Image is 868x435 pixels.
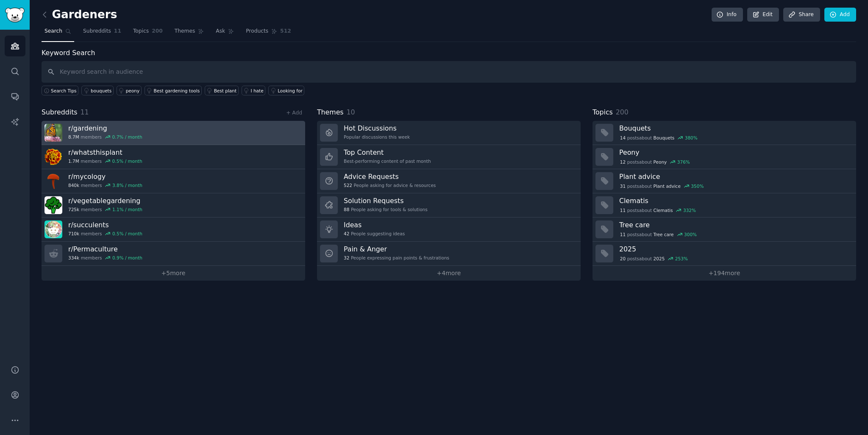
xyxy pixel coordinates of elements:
[317,145,581,169] a: Top ContentBest-performing content of past month
[654,159,667,165] span: Peony
[824,8,856,22] a: Add
[278,88,303,94] div: Looking for
[175,28,195,35] span: Themes
[620,231,626,237] span: 11
[251,88,264,94] div: I hate
[42,242,305,266] a: r/Permaculture334kmembers0.9% / month
[81,108,89,116] span: 11
[68,245,142,254] h3: r/ Permaculture
[344,231,405,237] div: People suggesting ideas
[654,231,674,237] span: Tree care
[616,108,629,116] span: 200
[91,88,111,94] div: bouquets
[45,196,62,214] img: vegetablegardening
[68,134,142,140] div: members
[45,148,62,166] img: whatsthisplant
[783,8,820,22] a: Share
[344,182,436,188] div: People asking for advice & resources
[112,231,142,237] div: 0.5 % / month
[152,28,163,35] span: 200
[5,8,25,22] img: GummySearch logo
[344,206,349,212] span: 88
[117,86,142,95] a: peony
[68,182,79,188] span: 840k
[42,217,305,242] a: r/succulents710kmembers0.5% / month
[286,110,302,116] a: + Add
[344,134,410,140] div: Popular discussions this week
[317,169,581,193] a: Advice Requests522People asking for advice & resources
[112,206,142,212] div: 1.1 % / month
[68,255,142,261] div: members
[42,86,78,95] button: Search Tips
[68,255,79,261] span: 334k
[68,172,142,181] h3: r/ mycology
[344,220,405,229] h3: Ideas
[593,145,856,169] a: Peony12postsaboutPeony376%
[214,88,236,94] div: Best plant
[677,159,690,165] div: 376 %
[112,158,142,164] div: 0.5 % / month
[42,61,856,83] input: Keyword search in audience
[747,8,779,22] a: Edit
[344,182,352,188] span: 522
[205,86,239,95] a: Best plant
[344,124,410,133] h3: Hot Discussions
[112,134,142,140] div: 0.7 % / month
[317,242,581,266] a: Pain & Anger32People expressing pain points & frustrations
[68,158,79,164] span: 1.7M
[593,242,856,266] a: 202520postsabout2025253%
[347,108,355,116] span: 10
[619,158,691,166] div: post s about
[593,217,856,242] a: Tree care11postsaboutTree care300%
[619,172,850,181] h3: Plant advice
[268,86,304,95] a: Looking for
[620,207,626,213] span: 11
[344,255,449,261] div: People expressing pain points & frustrations
[213,25,237,42] a: Ask
[280,28,291,35] span: 512
[126,88,139,94] div: peony
[42,121,305,145] a: r/gardening8.7Mmembers0.7% / month
[145,86,202,95] a: Best gardening tools
[691,183,704,189] div: 350 %
[684,231,697,237] div: 300 %
[654,183,681,189] span: Plant advice
[654,256,665,262] span: 2025
[619,134,698,142] div: post s about
[317,107,344,118] span: Themes
[344,172,436,181] h3: Advice Requests
[344,206,428,212] div: People asking for tools & solutions
[68,220,142,229] h3: r/ succulents
[172,25,207,42] a: Themes
[42,193,305,217] a: r/vegetablegardening725kmembers1.1% / month
[593,107,613,118] span: Topics
[619,196,850,205] h3: Clematis
[68,196,142,205] h3: r/ vegetablegardening
[112,182,142,188] div: 3.8 % / month
[619,182,704,190] div: post s about
[619,245,850,254] h3: 2025
[42,169,305,193] a: r/mycology840kmembers3.8% / month
[654,135,675,141] span: Bouquets
[242,86,266,95] a: I hate
[593,121,856,145] a: Bouquets14postsaboutBouquets380%
[216,28,225,35] span: Ask
[620,183,626,189] span: 31
[619,231,698,238] div: post s about
[683,207,696,213] div: 332 %
[243,25,294,42] a: Products512
[712,8,743,22] a: Info
[42,107,78,118] span: Subreddits
[68,182,142,188] div: members
[619,124,850,133] h3: Bouquets
[42,8,117,22] h2: Gardeners
[246,28,268,35] span: Products
[654,207,673,213] span: Clematis
[112,255,142,261] div: 0.9 % / month
[68,206,79,212] span: 725k
[45,28,62,35] span: Search
[154,88,200,94] div: Best gardening tools
[619,255,689,262] div: post s about
[593,193,856,217] a: Clematis11postsaboutClematis332%
[344,196,428,205] h3: Solution Requests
